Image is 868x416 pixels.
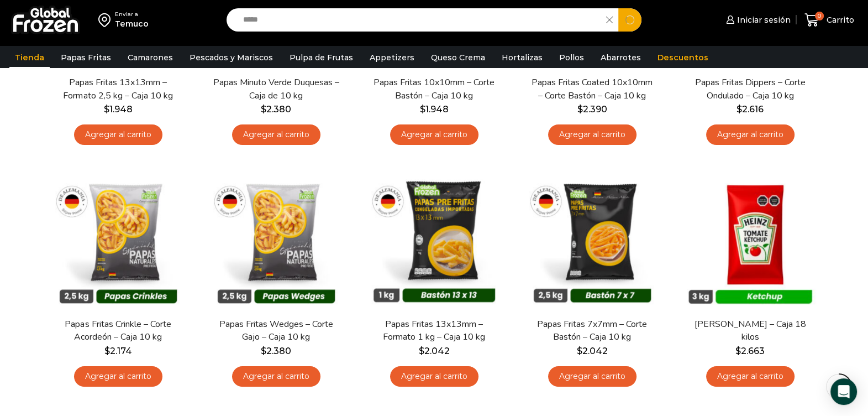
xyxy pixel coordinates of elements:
a: Agregar al carrito: “Papas Fritas Wedges – Corte Gajo - Caja 10 kg” [232,366,320,387]
span: $ [261,104,266,115]
a: [PERSON_NAME] – Caja 18 kilos [686,318,813,344]
bdi: 1.948 [104,104,133,115]
span: $ [737,104,742,115]
bdi: 2.616 [737,104,764,115]
span: $ [420,104,425,115]
a: Agregar al carrito: “Papas Fritas Crinkle - Corte Acordeón - Caja 10 kg” [74,366,162,387]
a: Papas Fritas 10x10mm – Corte Bastón – Caja 10 kg [370,76,497,102]
a: Agregar al carrito: “Papas Fritas 7x7mm - Corte Bastón - Caja 10 kg” [548,366,636,387]
div: Temuco [115,18,149,29]
bdi: 2.174 [104,346,132,356]
a: Iniciar sesión [723,9,791,31]
a: Pescados y Mariscos [184,47,278,68]
bdi: 2.380 [261,104,291,115]
span: $ [735,346,741,356]
span: $ [104,346,110,356]
div: Open Intercom Messenger [830,378,857,405]
bdi: 2.042 [419,346,450,356]
a: Agregar al carrito: “Papas Fritas 13x13mm - Formato 1 kg - Caja 10 kg” [390,366,478,387]
a: Agregar al carrito: “Papas Fritas 13x13mm - Formato 2,5 kg - Caja 10 kg” [74,124,162,145]
span: 0 [815,12,824,20]
a: Pulpa de Frutas [284,47,359,68]
bdi: 2.042 [577,346,608,356]
a: Queso Crema [425,47,491,68]
a: 0 Carrito [802,7,857,33]
bdi: 2.380 [261,346,291,356]
span: $ [419,346,424,356]
a: Appetizers [364,47,420,68]
a: Agregar al carrito: “Papas Minuto Verde Duquesas - Caja de 10 kg” [232,124,320,145]
a: Papas Minuto Verde Duquesas – Caja de 10 kg [212,76,339,102]
a: Papas Fritas 7x7mm – Corte Bastón – Caja 10 kg [528,318,655,344]
a: Hortalizas [496,47,548,68]
bdi: 2.663 [735,346,765,356]
span: $ [577,346,582,356]
a: Agregar al carrito: “Papas Fritas Dippers - Corte Ondulado - Caja 10 kg” [706,124,795,145]
span: $ [261,346,266,356]
a: Abarrotes [595,47,646,68]
span: Carrito [824,14,854,25]
a: Papas Fritas Dippers – Corte Ondulado – Caja 10 kg [686,76,813,102]
a: Agregar al carrito: “Papas Fritas Coated 10x10mm - Corte Bastón - Caja 10 kg” [548,124,636,145]
img: address-field-icon.svg [98,11,115,29]
a: Agregar al carrito: “Papas Fritas 10x10mm - Corte Bastón - Caja 10 kg” [390,124,478,145]
button: Search button [618,8,641,32]
span: Iniciar sesión [734,14,791,25]
a: Papas Fritas 13x13mm – Formato 2,5 kg – Caja 10 kg [54,76,181,102]
a: Papas Fritas [55,47,117,68]
a: Pollos [554,47,590,68]
a: Papas Fritas Coated 10x10mm – Corte Bastón – Caja 10 kg [528,76,655,102]
a: Camarones [122,47,178,68]
a: Tienda [9,47,50,68]
a: Agregar al carrito: “Ketchup Heinz - Caja 18 kilos” [706,366,795,387]
div: Enviar a [115,11,149,18]
bdi: 2.390 [577,104,607,115]
bdi: 1.948 [420,104,449,115]
span: $ [577,104,583,115]
a: Papas Fritas Crinkle – Corte Acordeón – Caja 10 kg [54,318,181,344]
a: Descuentos [652,47,714,68]
span: $ [104,104,109,115]
a: Papas Fritas Wedges – Corte Gajo – Caja 10 kg [212,318,339,344]
a: Papas Fritas 13x13mm – Formato 1 kg – Caja 10 kg [370,318,497,344]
